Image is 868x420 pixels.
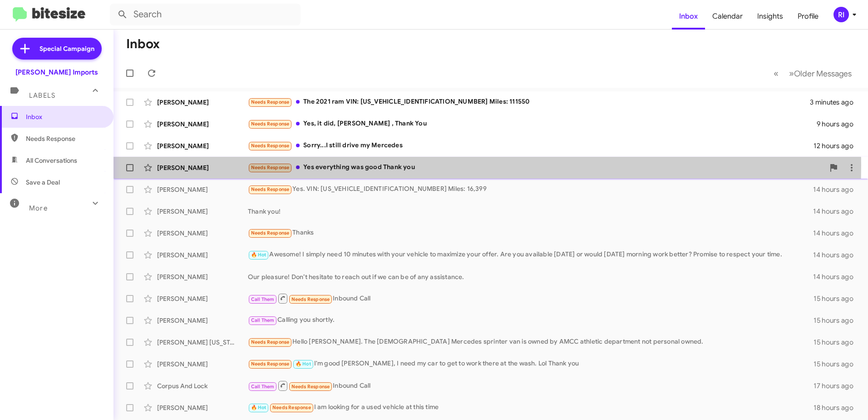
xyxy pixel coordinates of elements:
div: [PERSON_NAME] [157,403,248,412]
span: Needs Response [251,339,290,345]
h1: Inbox [126,37,160,51]
div: The 2021 ram VIN: [US_VEHICLE_IDENTIFICATION_NUMBER] Miles: 111550 [248,97,810,107]
div: [PERSON_NAME] [157,316,248,325]
span: 🔥 Hot [251,252,266,258]
span: Needs Response [251,361,290,367]
nav: Page navigation example [769,64,857,83]
a: Profile [790,3,826,30]
div: [PERSON_NAME] [157,163,248,172]
span: « [774,68,779,79]
div: 14 hours ago [813,185,861,194]
div: [PERSON_NAME] [157,250,248,260]
div: [PERSON_NAME] [157,185,248,194]
div: RI [833,7,849,22]
div: [PERSON_NAME] [157,120,248,129]
span: Needs Response [291,296,330,302]
span: More [29,204,48,212]
div: [PERSON_NAME] [157,207,248,216]
div: Corpus And Lock [157,381,248,390]
div: [PERSON_NAME] [157,360,248,369]
span: 🔥 Hot [251,405,266,410]
span: Needs Response [251,143,290,149]
div: [PERSON_NAME] [157,98,248,107]
span: Needs Response [251,230,290,236]
span: Needs Response [251,165,290,170]
div: Thank you! [248,207,813,216]
div: Hello [PERSON_NAME]. The [DEMOGRAPHIC_DATA] Mercedes sprinter van is owned by AMCC athletic depar... [248,337,814,347]
div: Calling you shortly. [248,315,814,325]
div: Our pleasure! Don’t hesitate to reach out if we can be of any assistance. [248,272,813,281]
div: 15 hours ago [814,360,861,369]
div: Sorry...I still drive my Mercedes [248,140,814,151]
div: I am looking for a used vehicle at this time [248,402,814,413]
div: [PERSON_NAME] [157,229,248,238]
a: Insights [750,3,790,30]
span: Needs Response [251,121,290,127]
button: Next [784,64,857,83]
span: Call Them [251,384,275,390]
div: [PERSON_NAME] [157,141,248,150]
a: Special Campaign [12,38,102,60]
span: Needs Response [272,405,311,410]
span: Inbox [26,112,103,121]
div: I'm good [PERSON_NAME], I need my car to get to work there at the wash. Lol Thank you [248,359,814,369]
div: 14 hours ago [813,207,861,216]
div: Yes. VIN: [US_VEHICLE_IDENTIFICATION_NUMBER] Miles: 16,399 [248,184,813,195]
div: Inbound Call [248,380,814,391]
span: Save a Deal [26,178,60,187]
span: Special Campaign [39,44,94,53]
span: Needs Response [251,186,290,192]
div: Thanks [248,228,813,238]
div: Yes everything was good Thank you [248,162,824,173]
div: [PERSON_NAME] Imports [15,68,98,77]
div: 17 hours ago [814,381,861,390]
div: 14 hours ago [813,229,861,238]
a: Inbox [672,3,705,30]
div: 14 hours ago [813,250,861,260]
div: [PERSON_NAME] [157,272,248,281]
div: 12 hours ago [814,141,861,150]
input: Search [110,4,301,25]
button: Previous [768,64,784,83]
span: Labels [29,91,55,100]
span: Needs Response [26,134,103,143]
div: 3 minutes ago [810,98,861,107]
span: Call Them [251,317,275,323]
span: 🔥 Hot [296,361,311,367]
span: Older Messages [794,69,852,79]
a: Calendar [705,3,750,30]
div: Awesome! I simply need 10 minutes with your vehicle to maximize your offer. Are you available [DA... [248,250,813,260]
span: Needs Response [291,384,330,390]
div: Yes, it did, [PERSON_NAME] , Thank You [248,119,817,129]
div: 14 hours ago [813,272,861,281]
div: 9 hours ago [817,120,861,129]
div: [PERSON_NAME] [US_STATE] [GEOGRAPHIC_DATA] [GEOGRAPHIC_DATA] [157,338,248,347]
span: All Conversations [26,156,77,165]
div: 18 hours ago [814,403,861,412]
span: » [789,68,794,79]
div: 15 hours ago [814,294,861,303]
span: Needs Response [251,99,290,105]
button: RI [826,7,858,22]
div: 15 hours ago [814,338,861,347]
div: Inbound Call [248,293,814,304]
div: [PERSON_NAME] [157,294,248,303]
div: 15 hours ago [814,316,861,325]
span: Call Them [251,296,275,302]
